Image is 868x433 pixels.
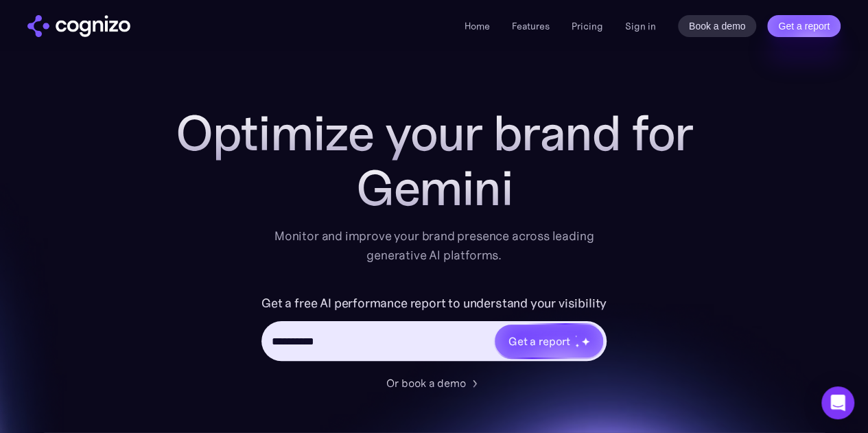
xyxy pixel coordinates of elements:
div: Open Intercom Messenger [821,386,854,419]
img: star [575,343,580,348]
img: cognizo logo [27,15,130,37]
h1: Optimize your brand for [160,106,709,161]
a: Or book a demo [386,375,482,391]
label: Get a free AI performance report to understand your visibility [261,292,607,314]
div: Get a report [508,333,570,349]
a: Sign in [625,18,656,34]
a: Home [465,20,490,32]
img: star [581,337,590,346]
div: Gemini [160,161,709,215]
a: Book a demo [678,15,757,37]
a: Features [512,20,550,32]
a: Pricing [572,20,603,32]
a: Get a report [767,15,841,37]
div: Or book a demo [386,375,466,391]
form: Hero URL Input Form [261,292,607,368]
img: star [575,335,577,337]
div: Monitor and improve your brand presence across leading generative AI platforms. [266,226,603,265]
a: Get a reportstarstarstar [493,323,605,359]
a: home [27,15,130,37]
